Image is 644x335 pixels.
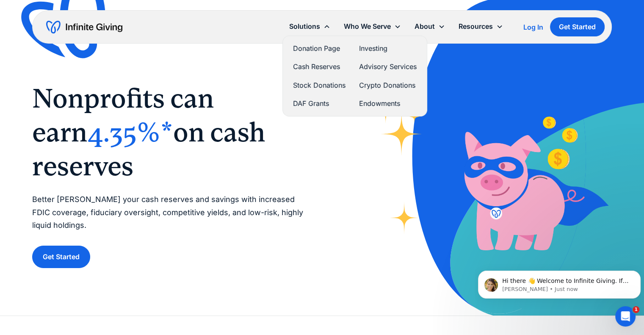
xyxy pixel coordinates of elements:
div: Solutions [282,17,337,36]
span: 4.35%* [87,116,173,148]
a: Donation Page [293,43,345,54]
div: Resources [452,17,510,36]
iframe: Intercom notifications message [475,253,644,312]
a: Stock Donations [293,80,345,91]
span: 1 [633,306,639,313]
div: About [408,17,452,36]
a: home [46,20,122,34]
p: Better [PERSON_NAME] your cash reserves and savings with increased FDIC coverage, fiduciary overs... [32,193,305,232]
div: Solutions [289,21,320,32]
a: DAF Grants [293,98,345,109]
a: Get Started [32,246,90,268]
a: Log In [523,22,543,32]
div: Log In [523,24,543,30]
div: Who We Serve [337,17,408,36]
h1: ‍ ‍ [32,81,305,183]
a: Get Started [550,17,605,36]
iframe: Intercom live chat [615,306,636,327]
nav: Solutions [282,36,427,116]
a: Crypto Donations [359,80,417,91]
a: Advisory Services [359,61,417,72]
a: Investing [359,43,417,54]
div: About [415,21,435,32]
div: Resources [459,21,493,32]
span: Nonprofits can earn [32,83,214,148]
a: Cash Reserves [293,61,345,72]
a: Endowments [359,98,417,109]
div: Who We Serve [344,21,391,32]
